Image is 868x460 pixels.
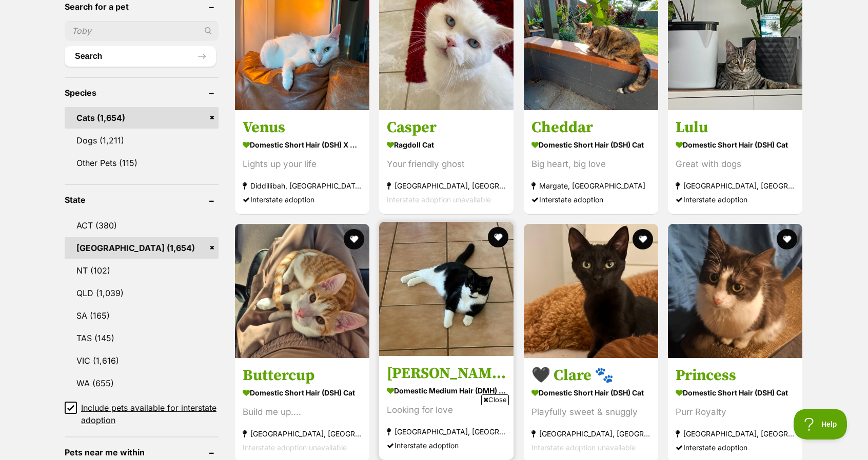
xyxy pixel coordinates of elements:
[243,405,362,419] div: Build me up....
[531,157,650,171] div: Big heart, big love
[387,363,506,383] h3: [PERSON_NAME]
[65,372,219,394] a: WA (655)
[81,402,219,426] span: Include pets available for interstate adoption
[488,227,509,247] button: favourite
[243,365,362,385] h3: Buttercup
[531,365,650,385] h3: 🖤 Clare 🐾
[531,443,636,451] span: Interstate adoption unavailable
[65,152,219,174] a: Other Pets (115)
[633,229,653,249] button: favourite
[676,426,795,440] strong: [GEOGRAPHIC_DATA], [GEOGRAPHIC_DATA]
[65,327,219,349] a: TAS (145)
[676,440,795,454] div: Interstate adoption
[387,137,506,152] strong: Ragdoll Cat
[387,118,506,137] h3: Casper
[65,130,219,151] a: Dogs (1,211)
[65,21,219,40] input: Toby
[524,110,658,214] a: Cheddar Domestic Short Hair (DSH) Cat Big heart, big love Margate, [GEOGRAPHIC_DATA] Interstate a...
[531,426,650,440] strong: [GEOGRAPHIC_DATA], [GEOGRAPHIC_DATA]
[344,229,364,249] button: favourite
[243,157,362,171] div: Lights up your life
[676,179,795,193] strong: [GEOGRAPHIC_DATA], [GEOGRAPHIC_DATA]
[65,215,219,236] a: ACT (380)
[676,137,795,152] strong: Domestic Short Hair (DSH) Cat
[387,179,506,193] strong: [GEOGRAPHIC_DATA], [GEOGRAPHIC_DATA]
[676,385,795,400] strong: Domestic Short Hair (DSH) Cat
[676,405,795,419] div: Purr Royalty
[65,402,219,426] a: Include pets available for interstate adoption
[65,46,216,67] button: Search
[65,88,219,97] header: Species
[243,426,362,440] strong: [GEOGRAPHIC_DATA], [GEOGRAPHIC_DATA]
[531,179,650,193] strong: Margate, [GEOGRAPHIC_DATA]
[387,195,491,204] span: Interstate adoption unavailable
[65,2,219,11] header: Search for a pet
[65,350,219,371] a: VIC (1,616)
[65,195,219,204] header: State
[243,385,362,400] strong: Domestic Short Hair (DSH) Cat
[65,282,219,304] a: QLD (1,039)
[379,110,514,214] a: Casper Ragdoll Cat Your friendly ghost [GEOGRAPHIC_DATA], [GEOGRAPHIC_DATA] Interstate adoption u...
[676,193,795,206] div: Interstate adoption
[668,224,802,358] img: Princess - Domestic Short Hair (DSH) Cat
[235,110,369,214] a: Venus Domestic Short Hair (DSH) x Oriental Shorthair Cat Lights up your life Diddillibah, [GEOGRA...
[379,222,514,356] img: Ozzie - Domestic Medium Hair (DMH) Cat
[65,237,219,259] a: [GEOGRAPHIC_DATA] (1,654)
[243,443,347,451] span: Interstate adoption unavailable
[668,110,802,214] a: Lulu Domestic Short Hair (DSH) Cat Great with dogs [GEOGRAPHIC_DATA], [GEOGRAPHIC_DATA] Interstat...
[387,157,506,171] div: Your friendly ghost
[243,137,362,152] strong: Domestic Short Hair (DSH) x Oriental Shorthair Cat
[524,224,658,358] img: 🖤 Clare 🐾 - Domestic Short Hair (DSH) Cat
[247,409,621,455] iframe: Advertisement
[531,405,650,419] div: Playfully sweet & snuggly
[387,403,506,416] div: Looking for love
[235,224,369,358] img: Buttercup - Domestic Short Hair (DSH) Cat
[794,409,847,440] iframe: Help Scout Beacon - Open
[531,137,650,152] strong: Domestic Short Hair (DSH) Cat
[65,107,219,129] a: Cats (1,654)
[243,193,362,206] div: Interstate adoption
[676,118,795,137] h3: Lulu
[387,383,506,398] strong: Domestic Medium Hair (DMH) Cat
[65,305,219,326] a: SA (165)
[676,157,795,171] div: Great with dogs
[481,394,509,405] span: Close
[531,118,650,137] h3: Cheddar
[531,193,650,206] div: Interstate adoption
[243,118,362,137] h3: Venus
[243,179,362,193] strong: Diddillibah, [GEOGRAPHIC_DATA]
[65,448,219,457] header: Pets near me within
[777,229,797,249] button: favourite
[65,260,219,281] a: NT (102)
[676,365,795,385] h3: Princess
[531,385,650,400] strong: Domestic Short Hair (DSH) Cat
